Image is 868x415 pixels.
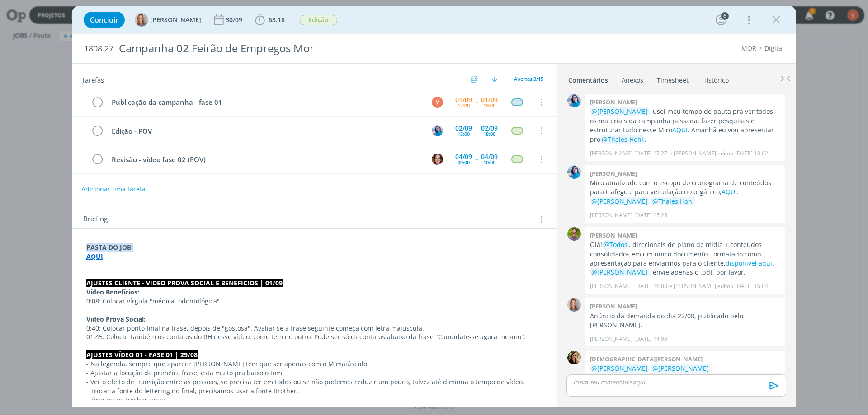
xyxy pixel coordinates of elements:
[458,160,470,165] div: 09:00
[432,154,443,165] img: B
[567,94,581,107] img: E
[475,99,478,105] span: --
[741,44,756,52] a: MOR
[108,154,423,165] div: Revisão - vídeo fase 02 (POV)
[458,131,470,136] div: 13:00
[86,332,543,341] p: 01:45: Colocar também os contatos do RH nesse vídeo, como tem no outro. Pode ser só os contatos a...
[591,268,648,276] span: @[PERSON_NAME]
[591,197,648,205] span: @[PERSON_NAME]
[432,97,443,108] div: Y
[84,12,125,28] button: Concluir
[115,37,489,60] div: Campanha 02 Feirão de Empregos Mor
[86,359,543,368] p: - Na legenda, sempre que aparece [PERSON_NAME] tem que ser apenas com o M maiúsculo.
[86,378,543,387] p: - Ver o efeito de transição entre as pessoas, se precisa ter em todos ou se não podemos reduzir u...
[622,76,643,85] div: Anexos
[86,288,139,296] strong: Vídeo Benefícios:
[672,126,688,134] a: AQUI
[483,160,495,165] div: 10:00
[735,149,768,158] span: [DATE] 18:02
[483,131,495,136] div: 18:00
[722,187,737,196] a: AQUI
[514,75,543,82] span: Abertas 3/15
[602,135,643,144] span: @Thales Hohl
[656,72,689,85] a: Timesheet
[492,76,497,82] img: arrow-down.svg
[83,214,108,225] span: Briefing
[481,97,498,103] div: 01/09
[72,6,796,407] div: dialog
[590,211,632,219] p: [PERSON_NAME]
[764,44,784,52] a: Digital
[726,259,774,267] a: disponível aqui.
[590,355,703,363] b: [DEMOGRAPHIC_DATA][PERSON_NAME]
[634,282,667,290] span: [DATE] 16:03
[86,387,543,396] p: - Trocar a fonte do lettering no final, precisamos usar a fonte Brother.
[458,103,470,108] div: 17:00
[634,211,667,219] span: [DATE] 15:25
[481,154,498,160] div: 04/09
[604,240,627,249] span: @Todos
[568,72,609,85] a: Comentários
[455,154,472,160] div: 04/09
[590,312,781,330] p: Anúncio da demanda do dia 22/08, publicado pelo [PERSON_NAME].
[567,165,581,179] img: E
[591,364,648,373] span: @[PERSON_NAME]
[108,97,423,108] div: Publicação da campanha - fase 01
[669,282,733,290] span: e [PERSON_NAME] editou
[483,103,495,108] div: 18:00
[86,396,543,405] p: - Tirar esses trechos aqui:
[714,13,728,27] button: 6
[591,107,648,116] span: @[PERSON_NAME]
[475,127,478,134] span: --
[590,98,637,106] b: [PERSON_NAME]
[86,279,283,287] strong: AJUSTES CLIENTE - VÍDEO PROVA SOCIAL E BENEFÍCIOS | 01/09
[86,243,133,252] strong: PASTA DO JOB:
[634,335,667,343] span: [DATE] 14:00
[590,169,637,177] b: [PERSON_NAME]
[590,335,632,343] p: [PERSON_NAME]
[81,74,104,84] span: Tarefas
[567,298,581,312] img: A
[86,270,230,278] strong: _____________________________________________________
[669,149,733,158] span: e [PERSON_NAME] editou
[269,15,285,24] span: 63:18
[86,368,543,378] p: - Ajustar a locução da primeira frase, está muito pra baixo o tom.
[81,181,146,197] button: Adicionar uma tarefa
[90,16,118,23] span: Concluir
[299,14,338,26] button: Edição
[590,149,632,158] p: [PERSON_NAME]
[735,282,768,290] span: [DATE] 16:04
[108,126,423,137] div: Edição - POV
[226,17,244,23] div: 30/09
[475,156,478,163] span: --
[84,44,113,54] span: 1808.27
[430,124,444,137] button: E
[721,12,729,20] div: 6
[430,153,444,166] button: B
[135,13,148,27] img: A
[590,178,781,197] p: Miro atualizado com o escopo do cronograma de conteúdos para tráfego e para veiculação no orgânic...
[86,252,103,261] a: AQUI
[86,297,543,306] p: 0:08: Colocar vírgula "médica, odontológica".
[135,13,201,27] button: A[PERSON_NAME]
[590,282,632,290] p: [PERSON_NAME]
[590,302,637,310] b: [PERSON_NAME]
[432,125,443,136] img: E
[702,72,729,85] a: Histórico
[634,149,667,158] span: [DATE] 17:27
[430,95,444,109] button: Y
[86,324,543,333] p: 0:40: Colocar ponto final na frase, depois de "gostosa". Avaliar se a frase seguinte começa com l...
[86,315,146,323] strong: Vídeo Prova Social:
[253,13,287,27] button: 63:18
[652,364,709,373] span: @[PERSON_NAME]
[590,107,781,144] p: , usei meu tempo de pauta pra ver todos os materiais da campanha passada, fazer pesquisas e estru...
[567,351,581,364] img: C
[300,15,337,25] span: Edição
[455,97,472,103] div: 01/09
[567,227,581,241] img: T
[86,350,198,359] strong: AJUSTES VÍDEO 01 - FASE 01 | 29/08
[652,197,694,205] span: @Thales Hohl
[455,125,472,131] div: 02/09
[590,240,781,277] p: Olá! , direcionais de plano de mídia + conteúdos consolidados em um único documento, formatado co...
